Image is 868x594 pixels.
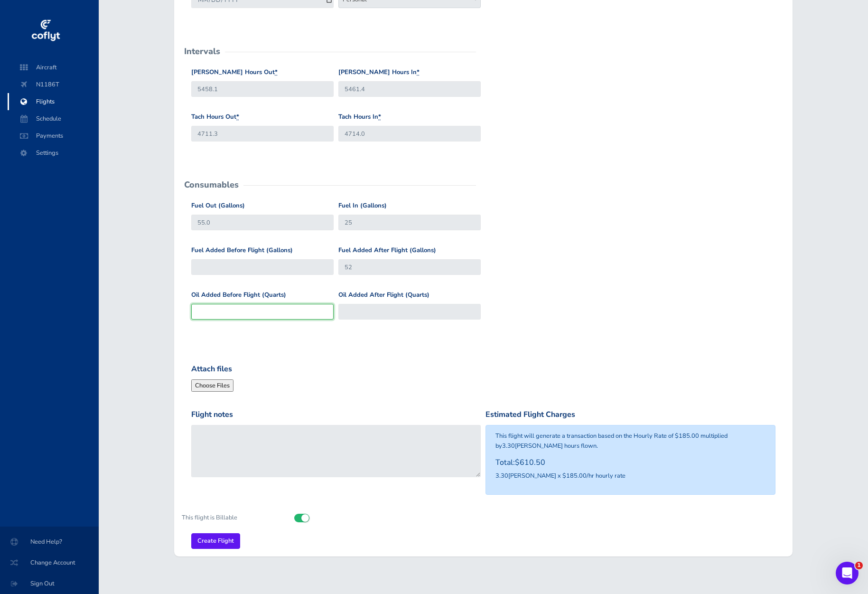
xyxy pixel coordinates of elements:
[417,68,420,76] abbr: required
[11,554,87,571] span: Change Account
[338,245,436,255] label: Fuel Added After Flight (Gallons)
[378,113,381,121] abbr: required
[495,458,765,467] h6: Total:
[191,409,233,421] label: Flight notes
[191,112,239,122] label: Tach Hours Out
[338,112,381,122] label: Tach Hours In
[17,144,89,161] span: Settings
[17,93,89,110] span: Flights
[11,533,87,550] span: Need Help?
[191,245,293,255] label: Fuel Added Before Flight (Gallons)
[836,562,859,585] iframe: Intercom live chat
[338,201,387,211] label: Fuel In (Gallons)
[275,68,278,76] abbr: required
[184,180,239,189] h2: Consumables
[338,290,429,300] label: Oil Added After Flight (Quarts)
[515,457,545,468] span: $610.50
[191,290,286,300] label: Oil Added Before Flight (Quarts)
[485,409,575,421] label: Estimated Flight Charges
[184,47,220,56] h2: Intervals
[495,431,765,451] p: This flight will generate a transaction based on the Hourly Rate of $185.00 multiplied by [PERSON...
[30,17,61,45] img: coflyt logo
[17,76,89,93] span: N1186T
[17,110,89,127] span: Schedule
[338,67,420,77] label: [PERSON_NAME] Hours In
[236,113,239,121] abbr: required
[502,442,515,450] span: 3.30
[191,363,232,376] label: Attach files
[11,575,87,592] span: Sign Out
[17,127,89,144] span: Payments
[495,471,508,480] span: 3.30
[191,201,245,211] label: Fuel Out (Gallons)
[855,562,863,569] span: 1
[17,59,89,76] span: Aircraft
[191,67,278,77] label: [PERSON_NAME] Hours Out
[191,533,240,549] input: Create Flight
[175,510,278,526] label: This flight is Billable
[495,471,765,481] p: [PERSON_NAME] x $185.00/hr hourly rate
